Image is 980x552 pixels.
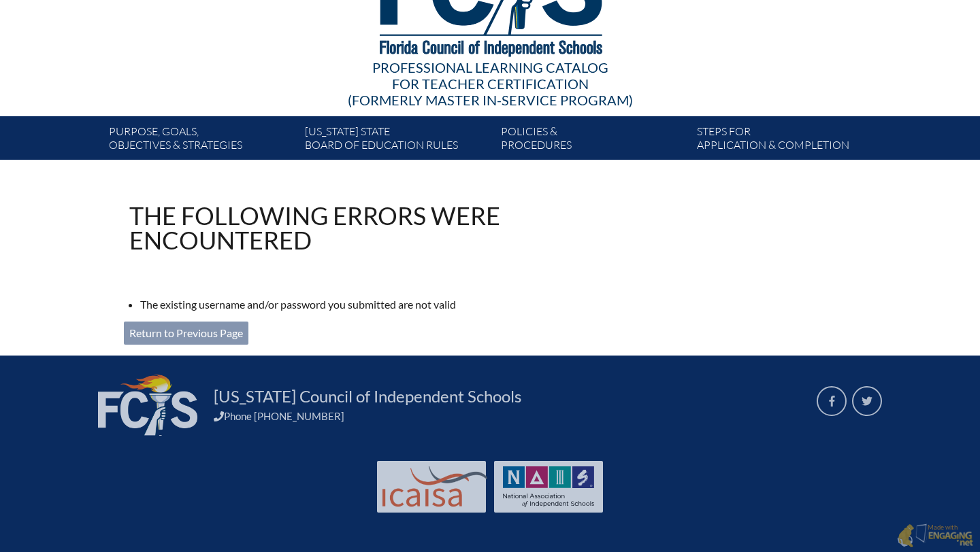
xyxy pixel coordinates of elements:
img: Engaging - Bring it online [915,523,930,543]
div: Phone [PHONE_NUMBER] [214,410,800,422]
a: [US_STATE] Council of Independent Schools [208,385,527,407]
p: Made with [928,523,973,549]
a: Made with [892,521,979,552]
span: for Teacher Certification [392,75,589,92]
img: Engaging - Bring it online [928,531,973,547]
div: Professional Learning Catalog (formerly Master In-service Program) [98,59,882,108]
a: [US_STATE] StateBoard of Education rules [299,122,495,160]
a: Policies &Procedures [495,122,691,160]
h1: The following errors were encountered [129,203,608,252]
a: Return to Previous Page [124,322,248,345]
img: NAIS Logo [503,466,594,507]
a: Purpose, goals,objectives & strategies [103,122,299,160]
img: Engaging - Bring it online [897,523,914,548]
img: Int'l Council Advancing Independent School Accreditation logo [382,466,487,507]
img: FCIS_logo_white [98,375,197,436]
a: Steps forapplication & completion [691,122,887,160]
li: The existing username and/or password you submitted are not valid [140,296,619,313]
